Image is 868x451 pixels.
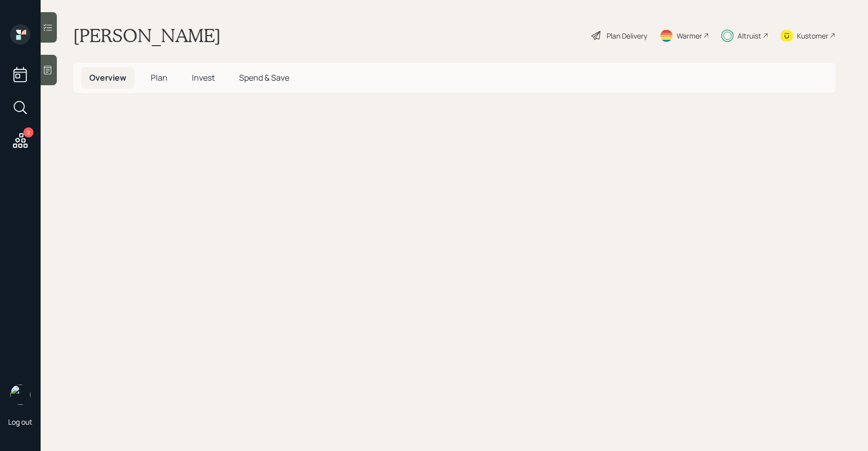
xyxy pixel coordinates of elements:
[677,30,702,41] div: Warmer
[192,72,215,83] span: Invest
[89,72,126,83] span: Overview
[239,72,289,83] span: Spend & Save
[10,385,30,405] img: sami-boghos-headshot.png
[151,72,168,83] span: Plan
[23,127,34,137] div: 2
[8,417,32,427] div: Log out
[607,30,647,41] div: Plan Delivery
[73,24,221,47] h1: [PERSON_NAME]
[738,30,761,41] div: Altruist
[797,30,828,41] div: Kustomer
